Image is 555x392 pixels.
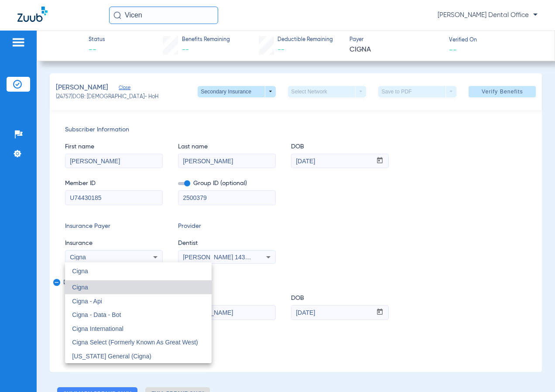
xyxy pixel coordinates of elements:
[72,298,102,305] span: Cigna - Api
[65,262,212,280] input: dropdown search
[72,284,88,291] span: Cigna
[72,339,198,346] span: Cigna Select (Formerly Known As Great West)
[72,311,121,318] span: Cigna - Data - Bot
[511,350,555,392] iframe: Chat Widget
[72,353,151,360] span: [US_STATE] General (Cigna)
[72,325,123,332] span: Cigna International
